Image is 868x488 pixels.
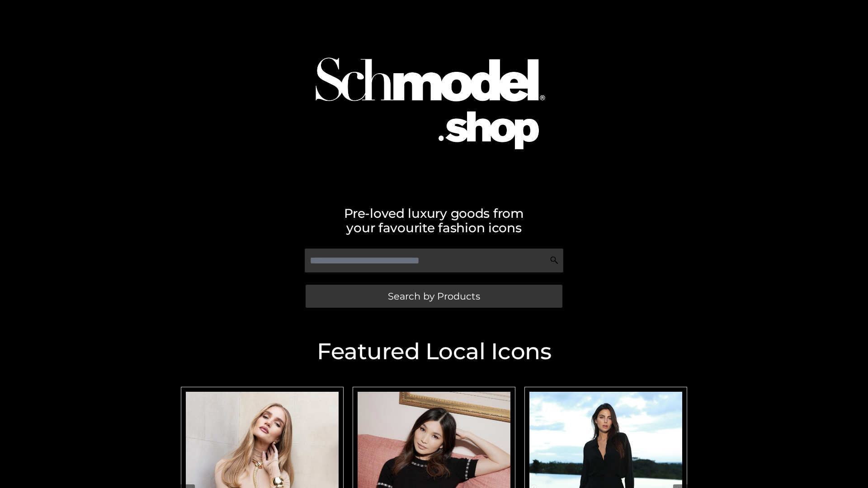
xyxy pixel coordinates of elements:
h2: Pre-loved luxury goods from your favourite fashion icons [176,206,692,235]
span: Search by Products [388,291,480,301]
img: Search Icon [550,256,559,265]
a: Search by Products [306,285,562,308]
h2: Featured Local Icons​ [176,340,692,363]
